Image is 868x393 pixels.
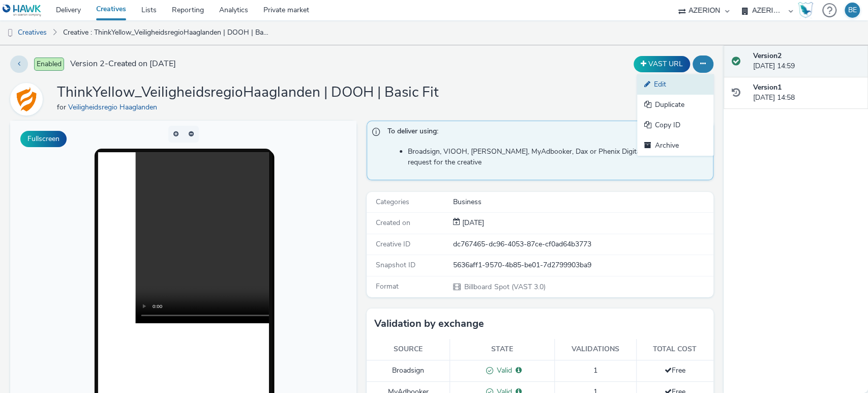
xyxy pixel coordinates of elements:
[798,2,813,18] img: Hawk Academy
[753,82,782,92] strong: Version 1
[593,366,597,375] span: 1
[636,339,713,360] th: Total cost
[387,126,702,139] span: To deliver using:
[376,197,409,207] span: Categories
[367,339,450,360] th: Source
[70,58,176,70] span: Version 2 - Created on [DATE]
[58,20,275,45] a: Creative : ThinkYellow_VeiligheidsregioHaaglanden | DOOH | Basic Fit
[753,51,860,72] div: [DATE] 14:59
[3,4,42,17] img: undefined Logo
[453,239,712,249] div: dc767465-dc96-4053-87ce-cf0ad64b3773
[493,366,512,375] span: Valid
[453,260,712,270] div: 5636aff1-9570-4b85-be01-7d2799903ba9
[634,56,690,72] button: VAST URL
[376,239,410,249] span: Creative ID
[460,218,484,228] div: Creation 28 August 2025, 14:58
[555,339,636,360] th: Validations
[753,51,782,61] strong: Version 2
[367,360,450,381] td: Broadsign
[5,28,15,38] img: dooh
[460,218,484,228] span: [DATE]
[68,102,161,112] a: Veiligheidsregio Haaglanden
[450,339,555,360] th: State
[12,85,41,114] img: Veiligheidsregio Haaglanden
[798,2,817,18] a: Hawk Academy
[10,94,47,104] a: Veiligheidsregio Haaglanden
[376,260,415,270] span: Snapshot ID
[20,131,67,147] button: Fullscreen
[463,282,545,292] span: Billboard Spot (VAST 3.0)
[408,147,707,167] li: Broadsign, VIOOH, [PERSON_NAME], MyAdbooker, Dax or Phenix Digital: send a validation request for...
[374,316,484,331] h3: Validation by exchange
[376,282,399,291] span: Format
[57,102,68,112] span: for
[631,56,693,72] div: Duplicate the creative as a VAST URL
[453,197,712,207] div: Business
[34,58,64,71] span: Enabled
[637,95,713,115] a: Duplicate
[637,135,713,156] a: Archive
[753,82,860,103] div: [DATE] 14:58
[848,3,857,18] div: BE
[637,115,713,135] a: Copy ID
[57,83,439,102] h1: ThinkYellow_VeiligheidsregioHaaglanden | DOOH | Basic Fit
[376,218,410,228] span: Created on
[637,74,713,95] a: Edit
[665,366,685,375] span: Free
